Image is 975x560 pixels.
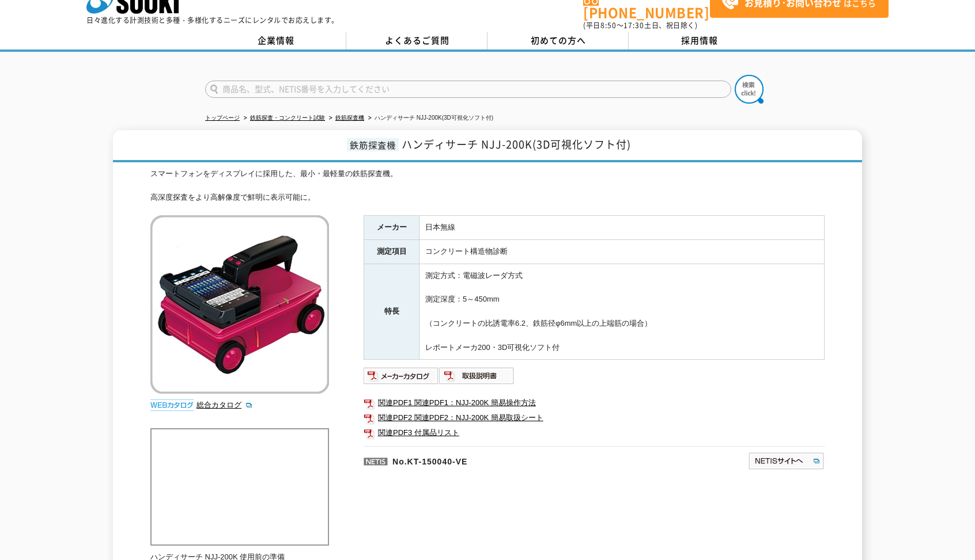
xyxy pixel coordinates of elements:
a: トップページ [205,115,240,121]
a: 鉄筋探査・コンクリート試験 [250,115,325,121]
span: 8:50 [600,20,617,31]
a: 初めての方へ [487,32,629,49]
td: コンクリート構造物診断 [420,240,825,264]
a: 鉄筋探査機 [335,115,364,121]
a: 関連PDF1 関連PDF1：NJJ-200K 簡易操作方法 [364,395,825,410]
img: メーカーカタログ [364,367,439,385]
th: 特長 [364,264,420,360]
th: メーカー [364,216,420,240]
img: ハンディサーチ NJJ-200K(3D可視化ソフト付) [150,215,329,394]
a: メーカーカタログ [364,375,439,383]
a: 関連PDF3 付属品リスト [364,425,825,440]
span: (平日 ～ 土日、祝日除く) [583,20,697,31]
a: 総合カタログ [196,401,253,409]
td: 日本無線 [420,216,825,240]
span: 初めての方へ [531,34,586,47]
p: 日々進化する計測技術と多種・多様化するニーズにレンタルでお応えします。 [86,17,339,24]
input: 商品名、型式、NETIS番号を入力してください [205,81,731,98]
img: webカタログ [150,399,194,411]
th: 測定項目 [364,240,420,264]
a: よくあるご質問 [346,32,487,49]
p: No.KT-150040-VE [364,446,637,474]
img: btn_search.png [735,75,764,104]
a: 採用情報 [629,32,770,49]
div: スマートフォンをディスプレイに採用した、最小・最軽量の鉄筋探査機。 高深度探査をより高解像度で鮮明に表示可能に。 [150,168,825,204]
li: ハンディサーチ NJJ-200K(3D可視化ソフト付) [366,112,493,124]
span: 17:30 [623,20,644,31]
a: 企業情報 [205,32,346,49]
img: 取扱説明書 [439,367,515,385]
span: ハンディサーチ NJJ-200K(3D可視化ソフト付) [402,136,631,152]
img: NETISサイトへ [748,452,825,470]
td: 測定方式：電磁波レーダ方式 測定深度：5～450mm （コンクリートの比誘電率6.2、鉄筋径φ6mm以上の上端筋の場合） レポートメーカ200・3D可視化ソフト付 [420,264,825,360]
a: 取扱説明書 [439,375,515,383]
a: 関連PDF2 関連PDF2：NJJ-200K 簡易取扱シート [364,410,825,425]
span: 鉄筋探査機 [347,138,399,151]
